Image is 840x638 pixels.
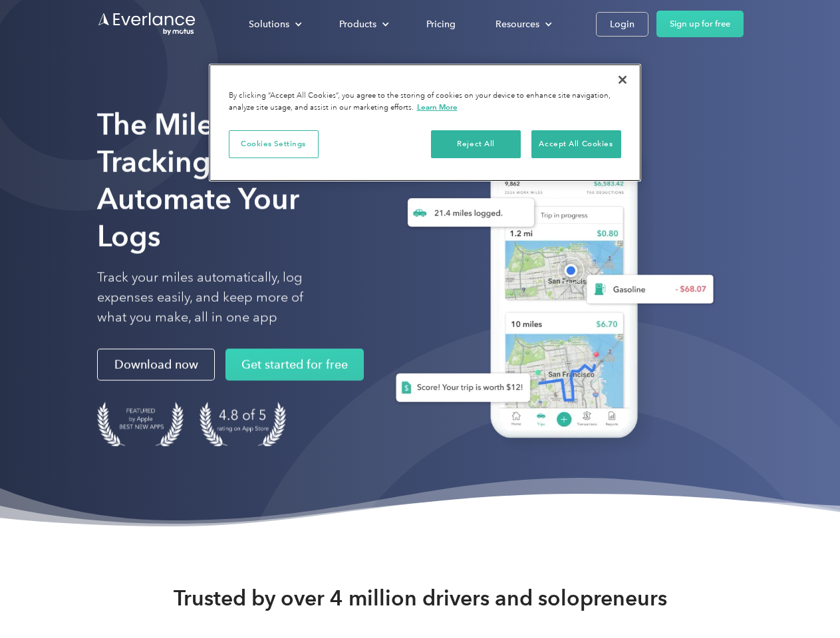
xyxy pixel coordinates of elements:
div: Products [326,13,400,36]
a: Download now [97,349,215,381]
p: Track your miles automatically, log expenses easily, and keep more of what you make, all in one app [97,268,335,328]
a: More information about your privacy, opens in a new tab [417,102,458,112]
div: Pricing [426,16,456,33]
button: Reject All [431,130,521,158]
div: Privacy [209,64,641,181]
img: Everlance, mileage tracker app, expense tracking app [374,126,724,458]
div: Solutions [235,13,313,36]
div: Products [339,16,376,33]
div: Resources [495,16,539,33]
div: Solutions [249,16,289,33]
div: By clicking “Accept All Cookies”, you agree to the storing of cookies on your device to enhance s... [229,90,621,114]
button: Accept All Cookies [531,130,621,158]
a: Login [596,12,648,37]
a: Pricing [413,13,469,36]
div: Cookie banner [209,64,641,181]
img: Badge for Featured by Apple Best New Apps [97,402,184,447]
a: Go to homepage [97,11,197,37]
div: Resources [482,13,563,36]
a: Get started for free [225,349,364,381]
button: Cookies Settings [229,130,319,158]
img: 4.9 out of 5 stars on the app store [200,402,286,447]
div: Login [610,16,634,33]
strong: Trusted by over 4 million drivers and solopreneurs [174,585,667,611]
button: Close [608,65,637,94]
a: Sign up for free [656,11,744,37]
